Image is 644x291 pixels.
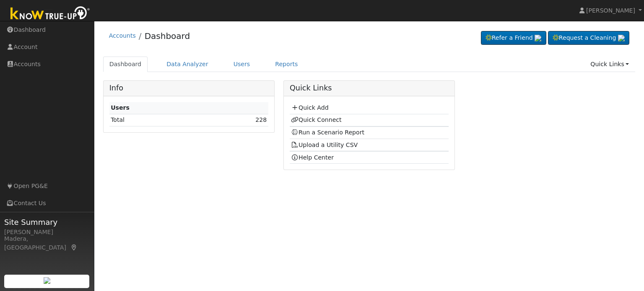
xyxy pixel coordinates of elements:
div: Madera, [GEOGRAPHIC_DATA] [4,234,90,252]
img: retrieve [44,277,50,284]
a: Dashboard [145,31,190,41]
a: Data Analyzer [160,57,215,72]
a: Quick Links [584,57,635,72]
a: Request a Cleaning [548,31,629,45]
a: Map [70,244,78,251]
img: Know True-Up [6,5,94,23]
a: Refer a Friend [481,31,546,45]
a: Users [227,57,257,72]
div: [PERSON_NAME] [4,228,90,237]
a: Dashboard [103,57,148,72]
span: Site Summary [4,216,90,228]
a: Accounts [109,32,136,39]
a: Reports [269,57,304,72]
img: retrieve [535,35,541,41]
img: retrieve [618,35,625,41]
span: [PERSON_NAME] [586,7,635,14]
